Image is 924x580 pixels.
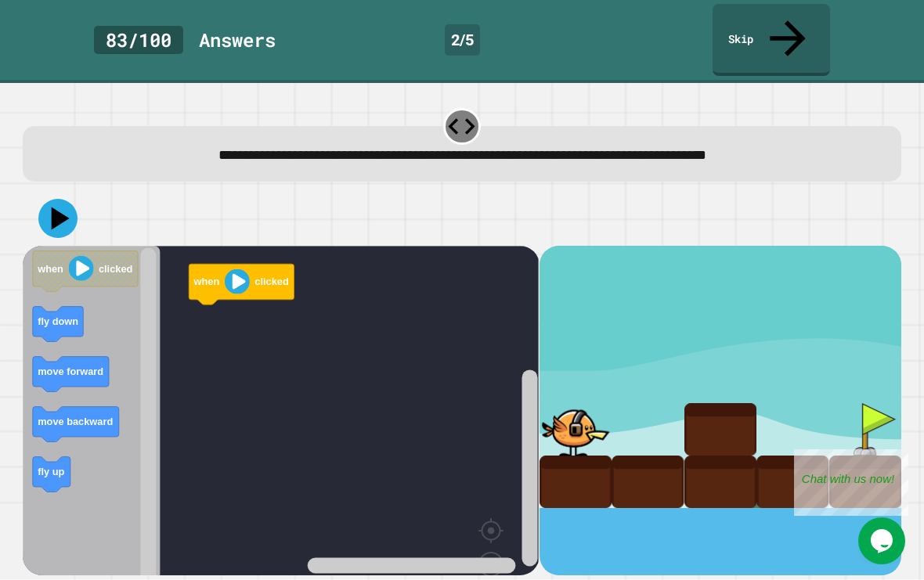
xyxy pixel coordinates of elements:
[193,276,220,287] text: when
[99,262,132,274] text: clicked
[794,449,908,516] iframe: chat widget
[255,276,289,287] text: clicked
[199,26,276,54] div: Answer s
[38,315,79,327] text: fly down
[445,24,480,56] div: 2 / 5
[38,366,104,377] text: move forward
[38,466,65,477] text: fly up
[38,262,64,274] text: when
[94,26,183,54] div: 83 / 100
[713,4,830,76] a: Skip
[858,517,908,564] iframe: chat widget
[23,246,539,575] div: Blockly Workspace
[38,416,114,427] text: move backward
